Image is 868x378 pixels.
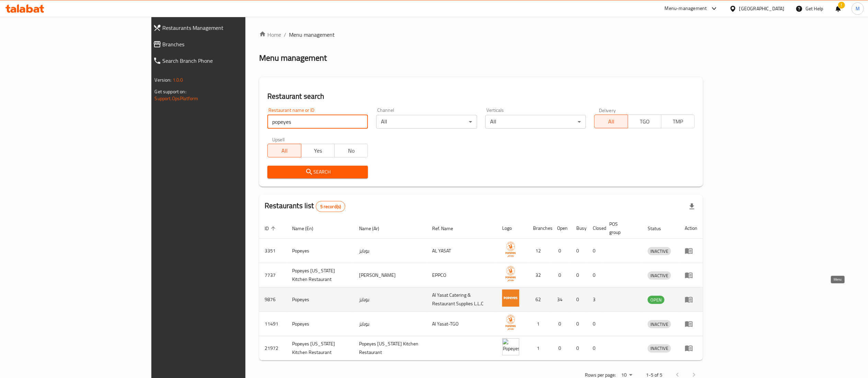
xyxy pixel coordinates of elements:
[552,287,571,312] td: 34
[528,218,552,239] th: Branches
[571,218,587,239] th: Busy
[173,75,183,84] span: 1.0.0
[552,239,571,263] td: 0
[163,57,291,65] span: Search Branch Phone
[270,146,298,156] span: All
[571,263,587,287] td: 0
[273,168,362,176] span: Search
[571,287,587,312] td: 0
[163,40,291,48] span: Branches
[259,31,703,39] nav: breadcrumb
[664,117,692,127] span: TMP
[739,5,785,12] div: [GEOGRAPHIC_DATA]
[148,20,296,36] a: Restaurants Management
[502,314,519,331] img: Popeyes
[267,144,301,157] button: All
[354,263,427,287] td: [PERSON_NAME]
[155,87,186,96] span: Get support on:
[648,296,664,304] span: OPEN
[648,224,670,233] span: Status
[259,218,703,361] table: enhanced table
[628,115,661,128] button: TGO
[571,239,587,263] td: 0
[497,218,528,239] th: Logo
[571,312,587,336] td: 0
[587,218,604,239] th: Closed
[587,263,604,287] td: 0
[502,290,519,307] img: Popeyes
[685,344,697,352] div: Menu
[648,320,671,328] span: INACTIVE
[376,115,477,129] div: All
[354,312,427,336] td: بوبايز
[587,336,604,361] td: 0
[316,201,346,212] div: Total records count
[304,146,332,156] span: Yes
[502,241,519,258] img: Popeyes
[648,344,671,353] div: INACTIVE
[502,338,519,355] img: Popeyes Louisiana Kitchen Restaurant
[528,336,552,361] td: 1
[272,137,285,142] label: Upsell
[148,52,296,69] a: Search Branch Phone
[316,203,345,210] span: 5 record(s)
[287,239,354,263] td: Popeyes
[265,201,345,212] h2: Restaurants list
[587,312,604,336] td: 0
[267,166,368,178] button: Search
[856,5,860,12] span: M
[427,287,497,312] td: Al Yasat Catering & Restaurant Supplies L.L.C
[354,239,427,263] td: بوبايز
[648,272,671,280] span: INACTIVE
[337,146,365,156] span: No
[528,312,552,336] td: 1
[427,263,497,287] td: EPPCO
[354,336,427,361] td: Popeyes [US_STATE] Kitchen Restaurant
[685,247,697,255] div: Menu
[148,36,296,52] a: Branches
[685,271,697,279] div: Menu
[648,320,671,328] div: INACTIVE
[267,91,695,102] h2: Restaurant search
[587,239,604,263] td: 0
[292,224,322,233] span: Name (En)
[427,239,497,263] td: AL YASAT
[502,265,519,282] img: Popeyes Louisiana Kitchen Restaurant
[287,287,354,312] td: Popeyes
[679,218,703,239] th: Action
[552,218,571,239] th: Open
[287,312,354,336] td: Popeyes
[609,220,634,236] span: POS group
[552,312,571,336] td: 0
[163,24,291,32] span: Restaurants Management
[265,224,278,233] span: ID
[528,287,552,312] td: 62
[287,336,354,361] td: Popeyes [US_STATE] Kitchen Restaurant
[631,117,659,127] span: TGO
[267,115,368,129] input: Search for restaurant name or ID..
[359,224,388,233] span: Name (Ar)
[648,247,671,255] span: INACTIVE
[485,115,586,129] div: All
[661,115,695,128] button: TMP
[155,94,198,103] a: Support.OpsPlatform
[665,4,707,13] div: Menu-management
[528,263,552,287] td: 32
[354,287,427,312] td: بوبايز
[427,312,497,336] td: Al Yasat-TGO
[597,117,625,127] span: All
[648,344,671,352] span: INACTIVE
[599,108,616,113] label: Delivery
[155,75,172,84] span: Version:
[684,198,700,215] div: Export file
[287,263,354,287] td: Popeyes [US_STATE] Kitchen Restaurant
[571,336,587,361] td: 0
[301,144,335,157] button: Yes
[594,115,628,128] button: All
[289,31,335,39] span: Menu management
[432,224,462,233] span: Ref. Name
[552,263,571,287] td: 0
[587,287,604,312] td: 3
[552,336,571,361] td: 0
